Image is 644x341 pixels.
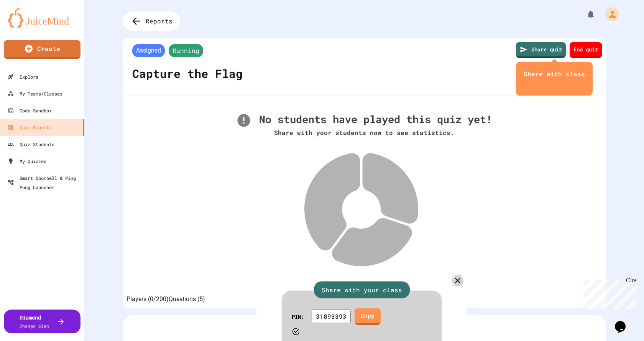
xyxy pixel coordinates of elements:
[236,112,492,128] div: No students have played this quiz yet!
[20,323,49,329] span: Change plan
[8,72,38,81] div: Explore
[8,8,77,28] img: logo-orange.svg
[8,140,54,149] div: Quiz Students
[20,313,49,329] div: Diamond
[146,16,172,26] span: Reports
[292,312,304,320] div: PIN:
[580,277,636,310] iframe: chat widget
[516,42,566,58] a: Share quiz
[8,123,52,132] div: Quiz Reports
[127,295,205,304] div: basic tabs example
[8,173,81,192] div: Smart Doorbell & Ping Pong Launcher
[236,128,492,137] div: Share with your students now to see statistics.
[4,40,80,59] a: Create
[8,106,52,115] div: Code Sandbox
[572,8,597,21] div: My Notifications
[8,156,46,166] div: My Quizzes
[130,59,245,88] div: Capture the Flag
[597,5,621,23] div: My Account
[570,42,602,58] a: End quiz
[169,44,203,57] span: Running
[127,295,169,304] button: Players (0/200)
[355,308,381,325] a: Copy
[612,310,636,333] iframe: chat widget
[8,89,62,98] div: My Teams/Classes
[3,3,53,49] div: Chat with us now!Close
[169,295,205,304] button: Questions (5)
[314,282,410,298] div: Share with your class
[132,44,165,57] span: Assigned
[524,69,585,79] div: Share with class
[312,310,351,323] div: 31893393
